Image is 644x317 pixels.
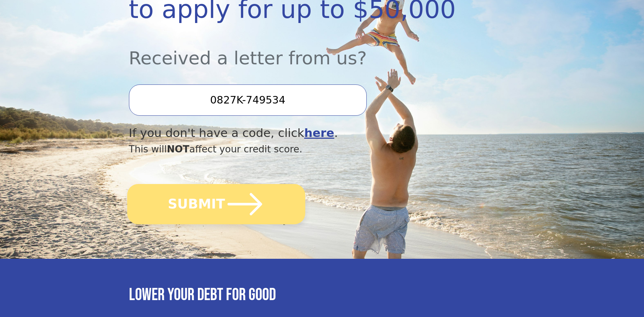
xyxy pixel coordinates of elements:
[129,124,457,142] div: If you don't have a code, click .
[304,126,334,140] a: here
[127,184,305,224] button: SUBMIT
[129,285,515,305] h3: Lower your debt for good
[129,142,457,156] div: This will affect your credit score.
[129,28,457,72] div: Received a letter from us?
[167,143,190,155] span: NOT
[129,84,367,115] input: Enter your Offer Code:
